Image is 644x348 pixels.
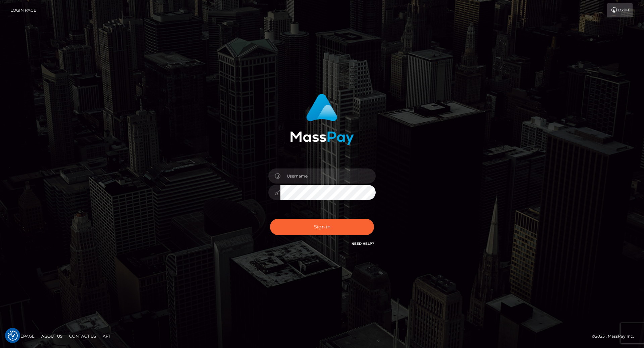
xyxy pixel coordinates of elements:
[352,241,374,246] a: Need Help?
[270,219,374,235] button: Sign in
[7,331,37,341] a: Homepage
[607,3,633,17] a: Login
[290,94,354,145] img: MassPay Login
[8,331,18,341] img: Revisit consent button
[100,331,113,341] a: API
[66,331,99,341] a: Contact Us
[39,331,65,341] a: About Us
[10,3,36,17] a: Login Page
[8,331,18,341] button: Consent Preferences
[592,333,639,340] div: © 2025 , MassPay Inc.
[280,168,376,184] input: Username...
